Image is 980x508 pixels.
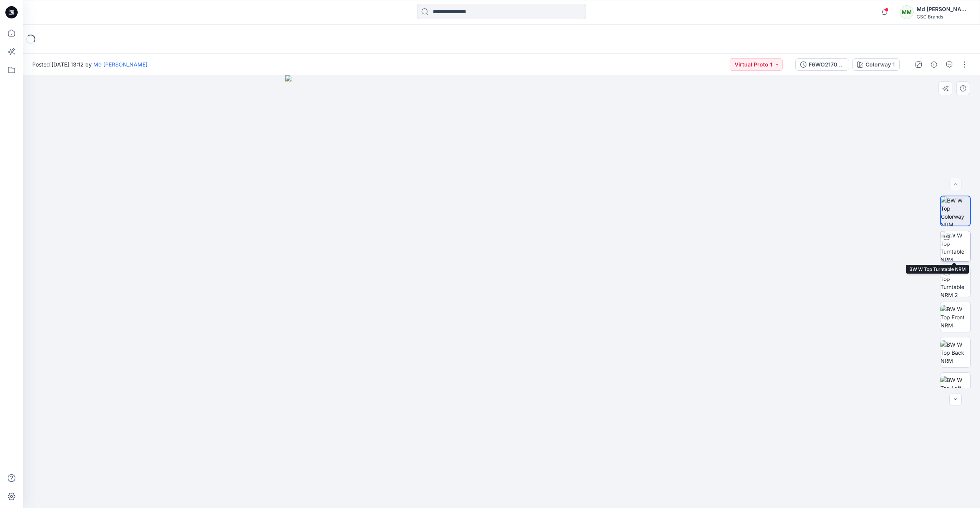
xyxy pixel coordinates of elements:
[795,58,849,71] button: F6WO217083_F26_GLREG_VP1
[32,60,147,68] span: Posted [DATE] 13:12 by
[940,267,970,297] img: BW W Top Turntable NRM 2
[928,58,940,71] button: Details
[940,340,970,365] img: BW W Top Back NRM
[940,305,970,329] img: BW W Top Front NRM
[285,75,718,508] img: eyJhbGciOiJIUzI1NiIsImtpZCI6IjAiLCJzbHQiOiJzZXMiLCJ0eXAiOiJKV1QifQ.eyJkYXRhIjp7InR5cGUiOiJzdG9yYW...
[93,61,147,68] a: Md [PERSON_NAME]
[940,231,970,261] img: BW W Top Turntable NRM
[866,60,895,69] div: Colorway 1
[917,14,970,20] div: CSC Brands
[917,5,970,14] div: Md [PERSON_NAME]
[852,58,900,71] button: Colorway 1
[809,60,844,69] div: F6WO217083_F26_GLREG_VP1
[941,196,970,226] img: BW W Top Colorway NRM
[940,376,970,400] img: BW W Top Left NRM
[900,5,914,19] div: MM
